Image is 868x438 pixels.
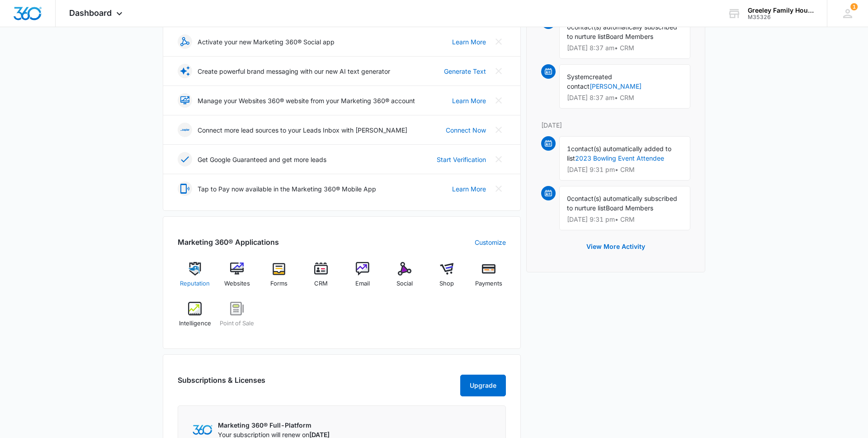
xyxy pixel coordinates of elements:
[178,262,212,295] a: Reputation
[567,145,571,152] span: 1
[355,279,370,288] span: Email
[452,37,486,47] a: Learn More
[270,279,288,288] span: Forms
[606,33,653,40] span: Board Members
[491,34,506,49] button: Close
[491,181,506,196] button: Close
[303,262,338,295] a: CRM
[567,45,683,51] p: [DATE] 8:37 am • CRM
[439,279,454,288] span: Shop
[748,14,814,20] div: account id
[193,425,212,434] img: Marketing 360 Logo
[567,216,683,223] p: [DATE] 9:31 pm • CRM
[491,64,506,78] button: Close
[460,375,506,396] button: Upgrade
[567,73,612,90] span: created contact
[475,238,506,247] a: Customize
[178,302,212,334] a: Intelligence
[491,123,506,137] button: Close
[567,73,589,81] span: System
[69,8,112,18] span: Dashboard
[446,125,486,135] a: Connect Now
[198,155,326,164] p: Get Google Guaranteed and get more leads
[345,262,380,295] a: Email
[396,279,413,288] span: Social
[567,195,677,212] span: contact(s) automatically subscribed to nurture list
[491,152,506,167] button: Close
[452,96,486,105] a: Learn More
[850,3,858,10] div: notifications count
[224,279,250,288] span: Websites
[198,96,415,105] p: Manage your Websites 360® website from your Marketing 360® account
[218,420,330,430] p: Marketing 360® Full-Platform
[198,67,390,76] p: Create powerful brand messaging with our new AI text generator
[541,120,690,130] p: [DATE]
[179,319,211,328] span: Intelligence
[198,37,335,47] p: Activate your new Marketing 360® Social app
[178,237,279,248] h2: Marketing 360® Applications
[429,262,464,295] a: Shop
[567,95,683,101] p: [DATE] 8:37 am • CRM
[452,184,486,194] a: Learn More
[567,167,683,173] p: [DATE] 9:31 pm • CRM
[575,154,664,162] a: 2023 Bowling Event Attendee
[606,204,653,212] span: Board Members
[471,262,506,295] a: Payments
[220,319,254,328] span: Point of Sale
[577,236,654,257] button: View More Activity
[262,262,297,295] a: Forms
[491,93,506,108] button: Close
[567,145,671,162] span: contact(s) automatically added to list
[314,279,328,288] span: CRM
[180,279,210,288] span: Reputation
[748,7,814,14] div: account name
[220,262,255,295] a: Websites
[198,125,407,135] p: Connect more lead sources to your Leads Inbox with [PERSON_NAME]
[567,195,571,202] span: 0
[590,82,642,90] a: [PERSON_NAME]
[444,67,486,76] a: Generate Text
[850,3,858,10] span: 1
[198,184,376,194] p: Tap to Pay now available in the Marketing 360® Mobile App
[387,262,422,295] a: Social
[178,375,265,393] h2: Subscriptions & Licenses
[220,302,255,334] a: Point of Sale
[475,279,502,288] span: Payments
[437,155,486,164] a: Start Verification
